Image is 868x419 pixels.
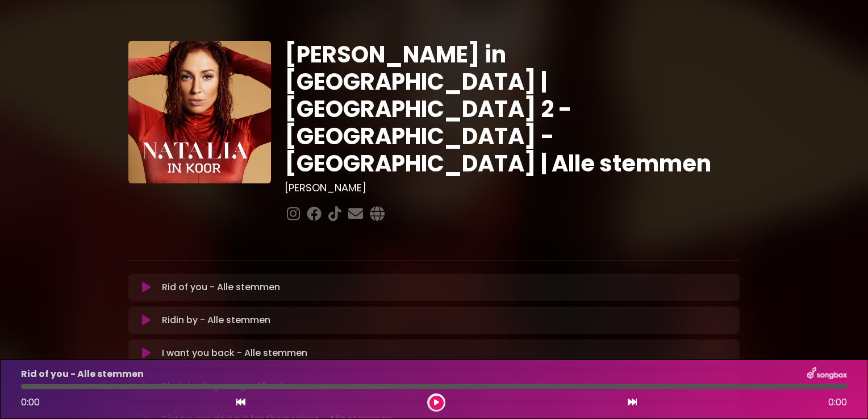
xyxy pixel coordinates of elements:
[162,313,270,327] p: Ridin by - Alle stemmen
[128,41,271,183] img: YTVS25JmS9CLUqXqkEhs
[21,367,144,381] p: Rid of you - Alle stemmen
[828,396,847,409] span: 0:00
[285,41,740,177] h1: [PERSON_NAME] in [GEOGRAPHIC_DATA] | [GEOGRAPHIC_DATA] 2 - [GEOGRAPHIC_DATA] - [GEOGRAPHIC_DATA] ...
[285,182,740,194] h3: [PERSON_NAME]
[162,346,307,360] p: I want you back - Alle stemmen
[162,280,280,294] p: Rid of you - Alle stemmen
[807,367,847,382] img: songbox-logo-white.png
[21,396,40,409] span: 0:00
